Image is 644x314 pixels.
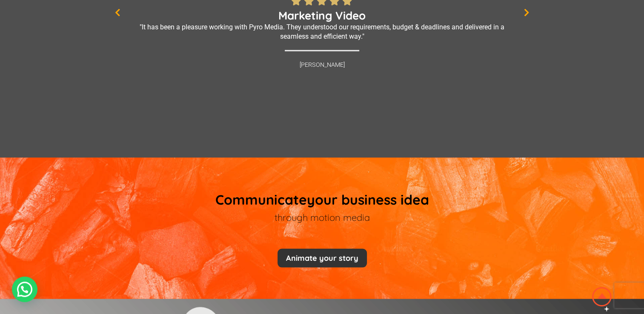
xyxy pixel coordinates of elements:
[133,62,512,69] p: [PERSON_NAME]
[109,191,535,207] p: your business idea
[278,254,367,262] a: Animate your story
[590,285,613,308] img: Animation Studio South Africa
[278,248,367,267] button: Animate your story
[131,11,514,20] h4: Marketing Video
[140,23,504,40] span: "It has been a pleasure working with Pyro Media. They understood our requirements, budget & deadl...
[109,211,535,223] p: through motion media
[215,191,307,208] span: Communicate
